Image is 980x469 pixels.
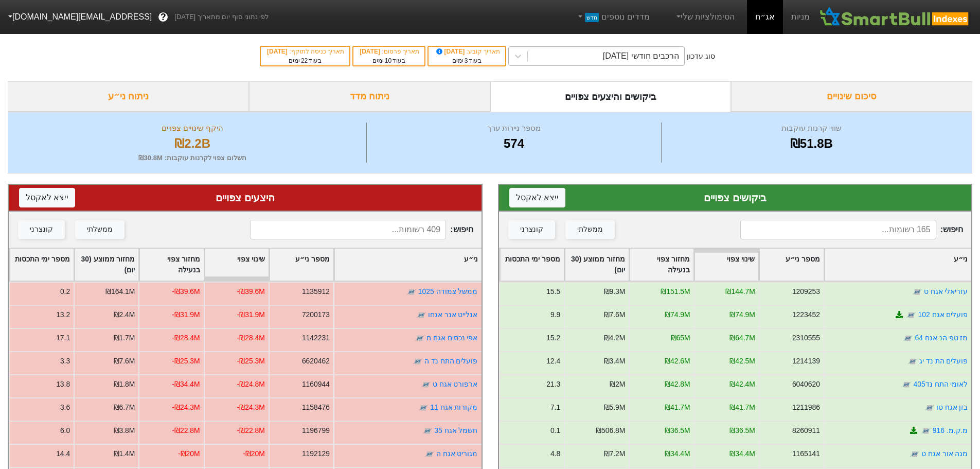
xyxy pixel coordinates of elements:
div: ₪74.9M [664,309,690,320]
div: 7.1 [550,402,560,413]
div: 3.3 [60,356,70,367]
img: tase link [424,449,435,459]
div: 1158476 [302,402,330,413]
a: אנלייט אנר אגחו [428,310,478,319]
a: הסימולציות שלי [670,7,739,27]
div: ₪7.6M [114,356,135,367]
div: 1165141 [792,448,819,459]
img: tase link [901,379,912,390]
img: SmartBull [818,7,972,27]
div: Toggle SortBy [630,249,693,281]
div: היקף שינויים צפויים [21,123,364,134]
div: 12.4 [546,356,560,367]
div: ₪42.8M [664,379,690,390]
div: -₪34.4M [172,379,200,390]
button: קונצרני [508,220,555,239]
a: מגה אור אגח ט [921,449,968,458]
div: ממשלתי [577,224,603,235]
div: 1211986 [792,402,819,413]
div: ₪41.7M [664,402,690,413]
div: ₪42.4M [729,379,755,390]
div: היצעים צפויים [19,190,471,205]
span: חדש [585,13,599,22]
div: בעוד ימים [266,56,344,65]
a: מקורות אגח 11 [430,403,477,411]
img: tase link [415,333,425,343]
div: 1135912 [302,286,330,297]
div: -₪28.4M [172,333,200,343]
div: 21.3 [546,379,560,390]
div: 3.6 [60,402,70,413]
div: 1223452 [792,309,819,320]
div: בעוד ימים [434,56,500,65]
div: -₪22.8M [237,425,265,436]
div: ₪9.3M [603,286,625,297]
div: 6620462 [302,356,330,367]
input: 165 רשומות... [740,220,936,239]
div: Toggle SortBy [565,249,629,281]
a: מ.ק.מ. 916 [932,426,968,435]
div: 17.1 [56,333,70,343]
div: Toggle SortBy [139,249,203,281]
div: ניתוח ני״ע [8,81,249,112]
div: 15.2 [546,333,560,343]
div: Toggle SortBy [75,249,138,281]
div: בעוד ימים [359,56,419,65]
div: -₪39.6M [172,286,200,297]
div: ₪2.2B [21,134,364,153]
div: ₪3.4M [603,356,625,367]
div: סיכום שינויים [731,81,972,112]
div: ₪7.2M [603,448,625,459]
span: [DATE] [435,48,467,55]
a: פועלים התח נד ה [424,357,478,365]
div: Toggle SortBy [270,249,333,281]
span: ? [161,10,166,24]
div: 6.0 [60,425,70,436]
button: ייצא לאקסל [19,188,75,207]
img: tase link [416,310,426,320]
div: -₪22.8M [172,425,200,436]
span: לפי נתוני סוף יום מתאריך [DATE] [174,12,269,22]
div: 13.2 [56,309,70,320]
div: Toggle SortBy [825,249,971,281]
div: ₪36.5M [729,425,755,436]
div: 13.8 [56,379,70,390]
div: קונצרני [30,224,53,235]
img: tase link [421,379,431,390]
div: ₪1.8M [114,379,135,390]
div: -₪25.3M [237,356,265,367]
div: 1142231 [302,333,330,343]
div: ₪51.8B [664,134,959,153]
span: חיפוש : [740,220,963,239]
span: 3 [465,57,468,64]
input: 409 רשומות... [250,220,446,239]
button: ייצא לאקסל [509,188,565,207]
img: tase link [909,449,919,459]
a: עזריאלי אגח ט [923,287,968,296]
div: Toggle SortBy [205,249,269,281]
div: תאריך כניסה לתוקף : [266,47,344,56]
div: -₪24.8M [237,379,265,390]
img: tase link [413,356,423,367]
div: ₪144.7M [725,286,755,297]
div: ₪7.6M [603,309,625,320]
button: קונצרני [18,220,65,239]
div: ₪64.7M [729,333,755,343]
span: [DATE] [267,48,289,55]
div: Toggle SortBy [500,249,564,281]
div: ₪2.4M [114,309,135,320]
div: 15.5 [546,286,560,297]
div: -₪24.3M [172,402,200,413]
div: 1192129 [302,448,330,459]
div: 14.4 [56,448,70,459]
div: 1209253 [792,286,819,297]
img: tase link [422,426,433,436]
div: -₪39.6M [237,286,265,297]
div: ₪151.5M [661,286,690,297]
span: [DATE] [360,48,382,55]
div: 0.1 [550,425,560,436]
a: ממשל צמודה 1025 [418,287,478,296]
div: ₪34.4M [729,448,755,459]
div: ניתוח מדד [249,81,490,112]
a: מגוריט אגח ה [436,449,478,458]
